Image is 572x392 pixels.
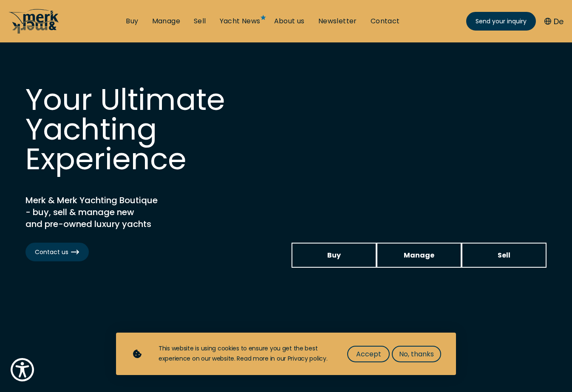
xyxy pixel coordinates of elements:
button: Show Accessibility Preferences [8,356,36,384]
a: Buy [292,243,377,268]
h2: Merk & Merk Yachting Boutique - buy, sell & manage new and pre-owned luxury yachts [25,194,238,230]
span: Send your inquiry [476,17,527,26]
button: Accept [347,346,390,362]
h1: Your Ultimate Yachting Experience [25,85,280,174]
a: Manage [377,243,462,268]
a: Buy [126,17,138,26]
span: Contact us [35,248,79,257]
a: Sell [194,17,206,26]
button: De [544,16,564,27]
a: Contact us [25,243,89,261]
a: Privacy policy [288,354,326,363]
a: Contact [371,17,400,26]
a: Newsletter [318,17,357,26]
a: Send your inquiry [466,12,536,31]
span: Buy [327,250,341,260]
span: No, thanks [399,349,434,359]
div: This website is using cookies to ensure you get the best experience on our website. Read more in ... [159,344,330,364]
a: Yacht News [220,17,261,26]
span: Manage [404,250,434,260]
span: Sell [498,250,510,260]
button: No, thanks [392,346,441,362]
a: About us [274,17,305,26]
span: Accept [356,349,381,359]
a: / [8,27,59,36]
a: Sell [462,243,547,268]
a: Manage [152,17,180,26]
